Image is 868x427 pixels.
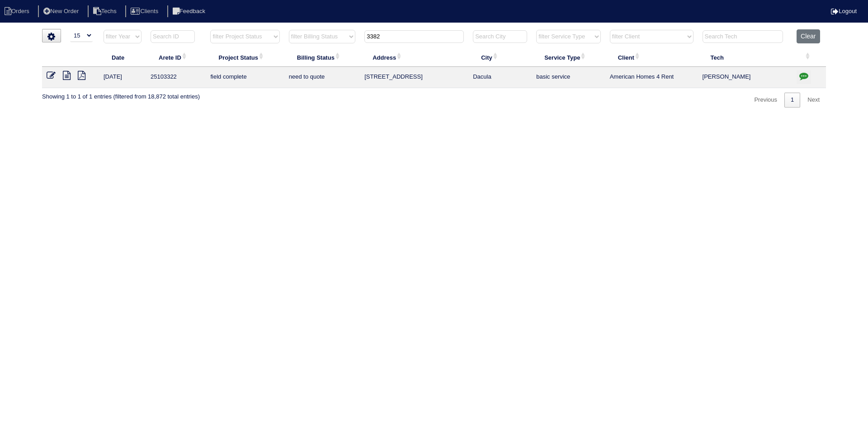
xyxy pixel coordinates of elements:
td: [DATE] [99,67,146,88]
td: Dacula [468,67,532,88]
input: Search ID [151,30,195,43]
th: Address: activate to sort column ascending [360,48,468,67]
th: City: activate to sort column ascending [468,48,532,67]
li: Feedback [167,5,212,18]
a: Techs [88,8,124,14]
th: Date [99,48,146,67]
th: Service Type: activate to sort column ascending [532,48,605,67]
th: Project Status: activate to sort column ascending [206,48,284,67]
td: [STREET_ADDRESS] [360,67,468,88]
input: Search Tech [703,30,783,43]
input: Search City [473,30,527,43]
button: Clear [797,29,820,43]
a: Previous [748,93,783,108]
th: Billing Status: activate to sort column ascending [284,48,360,67]
a: Logout [831,8,857,14]
th: Arete ID: activate to sort column ascending [146,48,206,67]
th: Tech [698,48,793,67]
a: 1 [784,93,800,108]
td: need to quote [284,67,360,88]
a: New Order [38,8,86,14]
a: Clients [125,8,165,14]
th: : activate to sort column ascending [792,48,826,67]
input: Search Address [364,30,464,43]
li: Clients [125,5,165,18]
div: Showing 1 to 1 of 1 entries (filtered from 18,872 total entries) [42,88,200,101]
td: American Homes 4 Rent [605,67,698,88]
li: Techs [88,5,124,18]
li: New Order [38,5,86,18]
th: Client: activate to sort column ascending [605,48,698,67]
td: [PERSON_NAME] [698,67,793,88]
a: Next [801,93,826,108]
td: 25103322 [146,67,206,88]
td: field complete [206,67,284,88]
td: basic service [532,67,605,88]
